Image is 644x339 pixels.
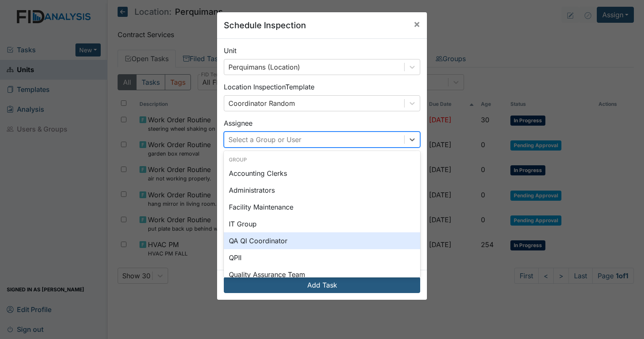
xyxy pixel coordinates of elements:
label: Unit [224,46,236,56]
div: QA QI Coordinator [224,232,420,249]
div: Quality Assurance Team [224,266,420,283]
div: QPII [224,249,420,266]
div: Perquimans (Location) [228,62,300,72]
button: Close [407,12,427,36]
div: Group [224,156,420,164]
div: Administrators [224,182,420,199]
div: IT Group [224,215,420,232]
div: Select a Group or User [228,135,301,145]
div: Facility Maintenance [224,199,420,215]
span: × [413,18,420,30]
div: Coordinator Random [228,98,295,108]
label: Assignee [224,118,252,128]
label: Location Inspection Template [224,82,314,92]
div: Accounting Clerks [224,165,420,182]
h5: Schedule Inspection [224,19,306,32]
button: Add Task [224,277,420,293]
